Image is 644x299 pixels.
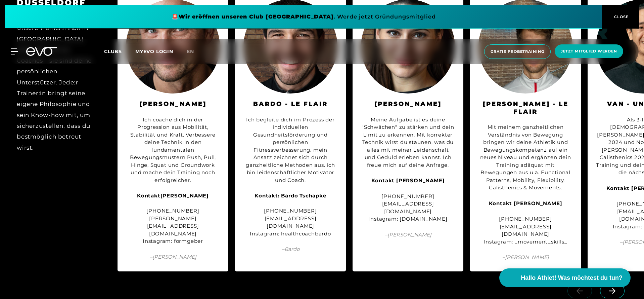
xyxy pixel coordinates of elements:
span: Gratis Probetraining [491,49,544,54]
span: – [PERSON_NAME] [478,254,572,261]
strong: Kontakt [PERSON_NAME] [371,177,445,184]
span: – Bardo [243,246,337,253]
div: Meine Aufgabe ist es deine "Schwächen" zu stärken und dein Limit zu erkennen. Mit korrekter Techn... [361,116,455,169]
a: Jetzt Mitglied werden [553,44,625,59]
span: Clubs [104,48,122,54]
span: en [187,48,194,54]
strong: Kontakt: Bardo Tschapke [255,192,326,199]
h3: [PERSON_NAME] [361,100,455,108]
div: [PHONE_NUMBER] [EMAIL_ADDRESS][DOMAIN_NAME] Instagram: _movement_skills_ [478,215,572,246]
button: CLOSE [602,5,639,29]
span: – [PERSON_NAME] [126,253,220,261]
div: Mit meinem ganzheitlichen Verständnis von Bewegung bringen wir deine Athletik und Bewegungskompet... [478,123,572,192]
div: [PHONE_NUMBER] [EMAIL_ADDRESS][DOMAIN_NAME] Instagram: healthcoachbardo [243,192,337,237]
div: Ich begleite dich im Prozess der individuellen Gesundheitsförderung und persönlichen Fitnessverbe... [243,116,337,184]
button: Hallo Athlet! Was möchtest du tun? [499,268,631,287]
span: Jetzt Mitglied werden [561,48,617,54]
strong: Kontakt [137,192,160,199]
div: Ich coache dich in der Progression aus Mobilität, Stabilität und Kraft. Verbessere deine Technik ... [126,116,220,184]
span: Hallo Athlet! Was möchtest du tun? [521,273,623,283]
h3: Bardo - Le Flair [243,100,337,108]
strong: [PERSON_NAME] [160,192,209,199]
div: Unsere Trainer:innen in [GEOGRAPHIC_DATA] sind mehr als nur Coaches – sie sind deine persönlichen... [17,23,94,153]
h3: [PERSON_NAME] [126,100,220,108]
a: Gratis Probetraining [482,44,553,59]
span: – [PERSON_NAME] [361,231,455,239]
div: [PHONE_NUMBER] [EMAIL_ADDRESS][DOMAIN_NAME] Instagram: [DOMAIN_NAME] [361,193,455,223]
h3: [PERSON_NAME] - Le Flair [478,100,572,115]
a: Clubs [104,48,135,54]
a: MYEVO LOGIN [135,48,173,54]
a: en [187,48,202,55]
strong: Kontakt [PERSON_NAME] [489,200,562,207]
div: [PHONE_NUMBER] [PERSON_NAME][EMAIL_ADDRESS][DOMAIN_NAME] Instagram: formgeber [126,192,220,245]
span: CLOSE [612,14,629,20]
